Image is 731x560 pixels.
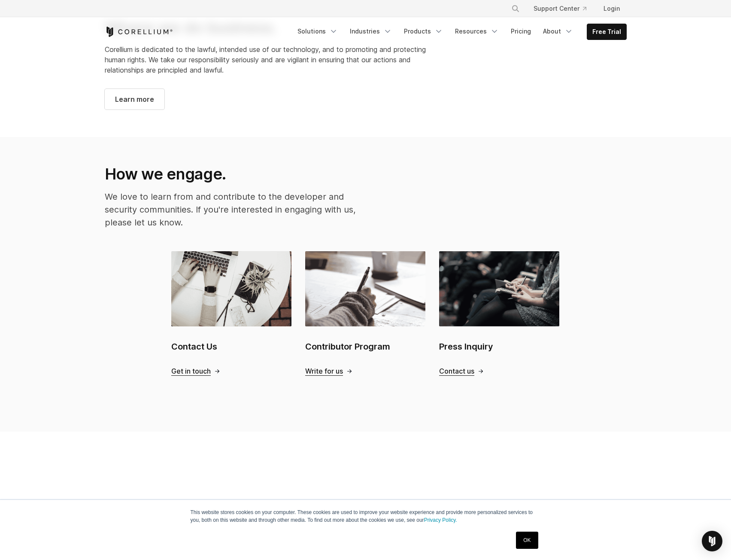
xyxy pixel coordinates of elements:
div: Open Intercom Messenger [702,531,722,551]
span: Learn more [115,94,154,104]
a: Contact Us Contact Us Get in touch [171,251,291,375]
a: Products [399,24,448,39]
img: Contact Us [171,251,291,326]
p: This website stores cookies on your computer. These cookies are used to improve your website expe... [191,508,541,524]
a: Support Center [527,1,593,16]
a: Contributor Program Contributor Program Write for us [305,251,425,375]
a: Corellium Home [105,27,173,37]
button: Search [508,1,523,16]
a: Privacy Policy. [424,517,457,523]
a: Learn more [105,89,164,110]
a: Pricing [506,24,536,39]
div: Navigation Menu [292,24,627,40]
a: Free Trial [587,24,626,40]
span: Write for us [305,367,343,376]
img: Press Inquiry [439,251,559,326]
span: Contact us [439,367,474,376]
a: Login [597,1,627,16]
a: Press Inquiry Press Inquiry Contact us [439,251,559,375]
h2: Contact Us [171,340,291,353]
a: OK [516,532,538,549]
h2: Press Inquiry [439,340,559,353]
a: Resources [450,24,504,39]
a: Industries [345,24,397,39]
span: Corellium is dedicated to the lawful, intended use of our technology, and to promoting and protec... [105,45,426,74]
img: Contributor Program [305,251,425,326]
a: Solutions [292,24,343,39]
div: Navigation Menu [501,1,627,16]
h2: How we engage. [105,164,357,183]
p: We love to learn from and contribute to the developer and security communities. If you're interes... [105,190,357,229]
h2: Contributor Program [305,340,425,353]
a: About [538,24,578,39]
span: Get in touch [171,367,211,376]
